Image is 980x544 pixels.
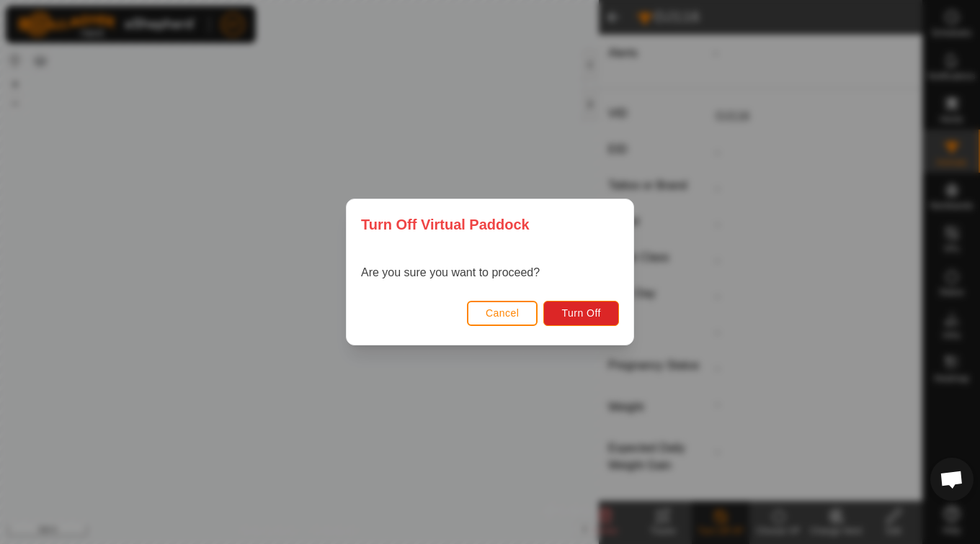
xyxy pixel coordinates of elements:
div: Open chat [930,458,974,501]
button: Turn Off [543,301,619,326]
span: Turn Off Virtual Paddock [361,214,530,235]
button: Cancel [467,301,538,326]
span: Turn Off [561,307,601,319]
span: Cancel [486,307,520,319]
p: Are you sure you want to proceed? [361,264,540,281]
